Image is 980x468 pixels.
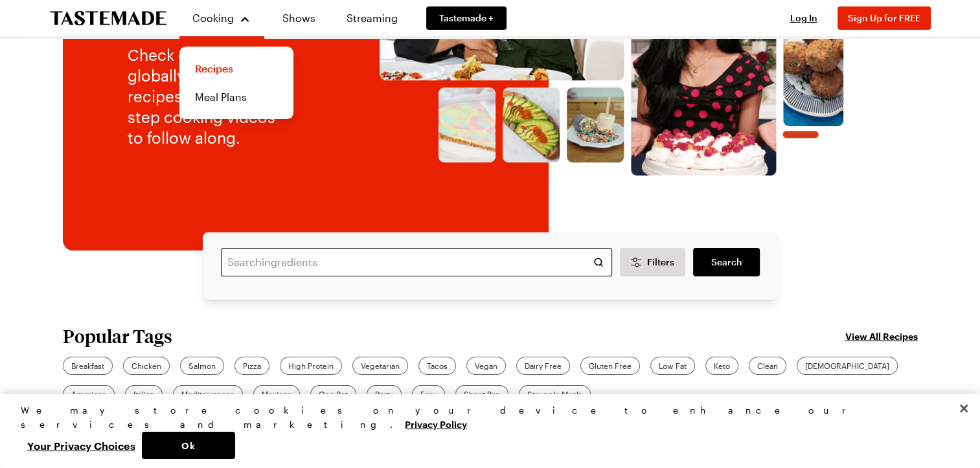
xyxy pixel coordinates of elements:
[131,360,161,372] span: Chicken
[525,360,562,372] span: Dairy Free
[845,329,918,343] a: View All Recipes
[659,360,687,372] span: Low Fat
[319,388,348,400] span: One Pot
[181,388,234,400] span: Mediterranean
[187,54,286,83] a: Recipes
[180,357,224,375] a: Salmon
[646,256,674,269] span: Filters
[711,256,742,269] span: Search
[21,403,948,432] div: We may store cookies on your device to enhance our services and marketing.
[262,388,291,400] span: Mexican
[455,385,508,403] a: Sheet Pan
[125,385,163,403] a: Italian
[757,360,778,372] span: Clean
[192,5,251,31] button: Cooking
[63,357,113,375] a: Breakfast
[427,360,448,372] span: Tacos
[838,6,931,30] button: Sign Up for FREE
[142,432,235,459] button: Ok
[128,45,293,148] p: Check out 12,000+ globally-inspired recipes with step-by-step cooking videos to follow along.
[288,360,334,372] span: High Protein
[63,326,172,346] h2: Popular Tags
[848,12,920,23] span: Sign Up for FREE
[243,360,261,372] span: Pizza
[439,12,494,25] span: Tastemade +
[527,388,582,400] span: Struggle Meals
[580,357,640,375] a: Gluten Free
[418,357,456,375] a: Tacos
[192,12,234,24] span: Cooking
[405,418,467,430] a: More information about your privacy, opens in a new tab
[123,357,170,375] a: Chicken
[71,360,104,372] span: Breakfast
[187,83,286,111] a: Meal Plans
[234,357,269,375] a: Pizza
[650,357,695,375] a: Low Fat
[50,11,166,26] a: To Tastemade Home Page
[705,357,738,375] a: Keto
[71,388,106,400] span: American
[63,385,115,403] a: American
[475,360,497,372] span: Vegan
[693,248,759,276] a: filters
[790,12,817,23] span: Log In
[361,360,400,372] span: Vegetarian
[778,12,830,25] button: Log In
[179,47,293,119] div: Cooking
[516,357,570,375] a: Dairy Free
[21,403,948,459] div: Privacy
[714,360,730,372] span: Keto
[464,388,500,400] span: Sheet Pan
[352,357,408,375] a: Vegetarian
[412,385,445,403] a: Easy
[133,388,154,400] span: Italian
[280,357,342,375] a: High Protein
[805,360,889,372] span: [DEMOGRAPHIC_DATA]
[173,385,243,403] a: Mediterranean
[188,360,216,372] span: Salmon
[620,248,686,276] button: Desktop filters
[589,360,632,372] span: Gluten Free
[375,388,393,400] span: Party
[21,432,142,459] button: Your Privacy Choices
[310,385,356,403] a: One Pot
[519,385,591,403] a: Struggle Meals
[950,394,978,423] button: Close
[466,357,506,375] a: Vegan
[420,388,437,400] span: Easy
[367,385,402,403] a: Party
[426,6,507,30] a: Tastemade +
[253,385,300,403] a: Mexican
[797,357,898,375] a: [DEMOGRAPHIC_DATA]
[749,357,786,375] a: Clean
